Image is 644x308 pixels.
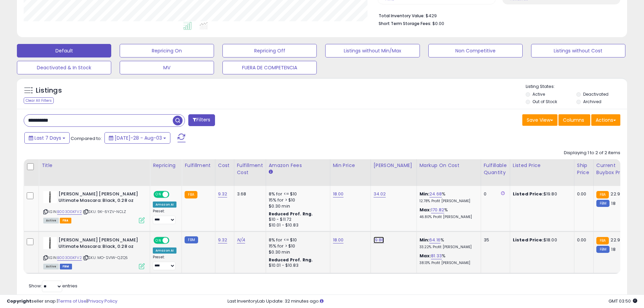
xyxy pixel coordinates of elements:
[153,209,176,224] div: Preset:
[269,243,325,249] div: 15% for > $10
[420,237,476,250] div: %
[526,84,627,90] p: Listing States:
[420,191,476,204] div: %
[429,191,442,197] a: 24.68
[43,237,57,249] img: 21Gkg0hdaqL._SL40_.jpg
[34,135,61,141] span: Last 7 Days
[36,86,62,95] h5: Listings
[60,264,72,269] span: FBM
[58,237,141,251] b: [PERSON_NAME] [PERSON_NAME] Ultimate Mascara: Black, 0.28 oz
[24,97,54,104] div: Clear All Filters
[432,20,444,27] span: $0.00
[513,237,544,243] b: Listed Price:
[596,162,631,176] div: Current Buybox Price
[484,191,505,197] div: 0
[43,264,59,269] span: All listings currently available for purchase on Amazon
[420,191,430,197] b: Min:
[17,61,111,74] button: Deactivated & In Stock
[120,61,214,74] button: MV
[153,247,176,254] div: Amazon AI
[269,211,313,217] b: Reduced Prof. Rng.
[222,44,317,57] button: Repricing Off
[269,197,325,203] div: 15% for > $10
[154,238,163,243] span: ON
[88,298,117,304] a: Privacy Policy
[185,191,197,198] small: FBA
[325,44,420,57] button: Listings without Min/Max
[420,245,476,250] p: 33.22% Profit [PERSON_NAME]
[237,191,261,197] div: 3.68
[583,99,601,104] label: Archived
[583,91,609,97] label: Deactivated
[269,169,273,175] small: Amazon Fees.
[577,162,591,176] div: Ship Price
[333,237,344,243] a: 18.00
[83,255,128,260] span: | SKU: MO-SVIW-QZQ5
[24,132,70,144] button: Last 7 Days
[431,253,442,259] a: 81.33
[420,253,476,265] div: %
[218,191,228,197] a: 9.32
[420,261,476,265] p: 38.13% Profit [PERSON_NAME]
[185,162,212,169] div: Fulfillment
[269,263,325,268] div: $10.01 - $10.83
[168,192,179,197] span: OFF
[484,237,505,243] div: 35
[379,11,615,19] li: $429
[513,191,569,197] div: $19.80
[17,44,111,57] button: Default
[185,236,198,243] small: FBM
[333,162,368,169] div: Min Price
[611,237,623,243] span: 22.99
[237,162,263,176] div: Fulfillment Cost
[531,44,625,57] button: Listings without Cost
[7,298,117,305] div: seller snap | |
[611,191,623,197] span: 22.99
[57,255,82,261] a: B003DGKFV2
[57,209,82,215] a: B003DGKFV2
[115,135,162,141] span: [DATE]-28 - Aug-03
[428,44,523,57] button: Non Competitive
[420,237,430,243] b: Min:
[563,117,584,123] span: Columns
[532,99,557,104] label: Out of Stock
[564,150,620,156] div: Displaying 1 to 2 of 2 items
[29,283,77,289] span: Show: entries
[218,162,231,169] div: Cost
[577,237,588,243] div: 0.00
[42,162,147,169] div: Title
[269,217,325,222] div: $10 - $11.72
[420,253,431,259] b: Max:
[420,215,476,219] p: 46.80% Profit [PERSON_NAME]
[333,191,344,197] a: 18.00
[43,237,145,268] div: ASIN:
[218,237,228,243] a: 9.32
[609,298,637,304] span: 2025-08-11 03:50 GMT
[228,298,637,305] div: Last InventoryLab Update: 32 minutes ago.
[420,199,476,204] p: 12.78% Profit [PERSON_NAME]
[104,132,170,144] button: [DATE]-28 - Aug-03
[188,114,215,126] button: Filters
[222,61,317,74] button: FUERA DE COMPETENCIA
[120,44,214,57] button: Repricing On
[153,202,176,208] div: Amazon AI
[60,218,71,223] span: FBA
[374,237,384,243] a: 19.88
[153,255,176,270] div: Preset:
[484,162,507,176] div: Fulfillable Quantity
[379,13,425,19] b: Total Inventory Value:
[416,159,481,186] th: The percentage added to the cost of goods (COGS) that forms the calculator for Min & Max prices.
[522,114,557,126] button: Save View
[596,237,609,244] small: FBA
[269,237,325,243] div: 8% for <= $10
[429,237,440,243] a: 64.16
[71,135,102,142] span: Compared to:
[58,191,141,205] b: [PERSON_NAME] [PERSON_NAME] Ultimate Mascara: Black, 0.28 oz
[591,114,620,126] button: Actions
[269,203,325,209] div: $0.30 min
[596,200,610,207] small: FBM
[513,191,544,197] b: Listed Price:
[154,192,163,197] span: ON
[577,191,588,197] div: 0.00
[596,246,610,253] small: FBM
